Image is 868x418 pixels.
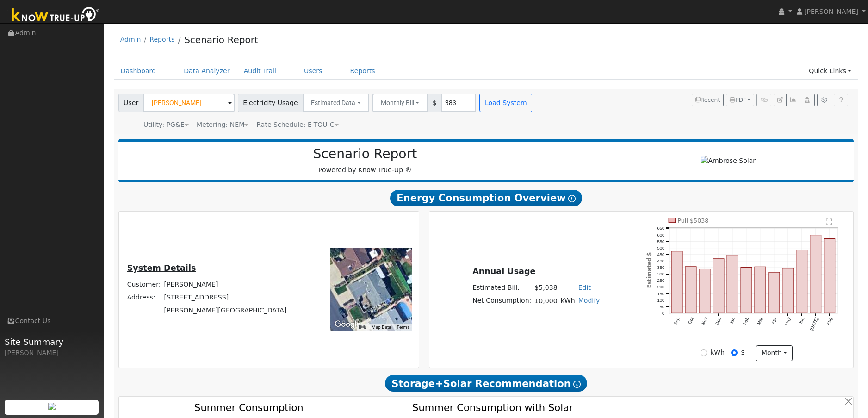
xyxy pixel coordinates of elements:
[742,317,750,326] text: Feb
[372,324,391,331] button: Map Data
[824,239,835,313] rect: onclick=""
[774,94,787,106] button: Edit User
[657,226,664,231] text: 650
[533,281,559,294] td: $5,038
[756,316,764,325] text: Mar
[662,311,664,316] text: 0
[657,232,664,237] text: 600
[710,348,725,357] label: kWh
[5,348,99,358] div: [PERSON_NAME]
[755,267,766,313] rect: onclick=""
[332,318,363,331] a: Open this area in Google Maps (opens a new window)
[826,218,832,225] text: 
[471,281,533,294] td: Estimated Bill:
[809,317,819,331] text: [DATE]
[817,94,831,106] button: Settings
[685,267,696,313] rect: onclick=""
[385,375,587,392] span: Storage+Solar Recommendation
[118,94,144,112] span: User
[657,252,664,257] text: 450
[825,317,833,326] text: Aug
[783,317,792,326] text: May
[700,317,708,326] text: Nov
[672,317,680,326] text: Sep
[728,317,736,325] text: Jan
[128,146,602,162] h2: Scenario Report
[256,121,338,128] span: Alias: None
[479,94,532,112] button: Load System
[123,146,608,175] div: Powered by Know True-Up ®
[303,94,369,112] button: Estimated Data
[687,317,694,325] text: Oct
[810,235,821,313] rect: onclick=""
[197,120,248,130] div: Metering: NEM
[741,348,745,357] label: $
[297,62,329,80] a: Users
[390,190,582,206] span: Energy Consumption Overview
[657,298,664,303] text: 100
[533,294,559,308] td: 10,000
[731,349,738,356] input: $
[782,268,794,313] rect: onclick=""
[798,317,806,325] text: Jun
[713,259,724,313] rect: onclick=""
[802,62,858,80] a: Quick Links
[834,94,848,106] a: Help Link
[397,324,409,330] a: Terms (opens in new tab)
[692,94,724,106] button: Recent
[125,291,162,304] td: Address:
[162,291,288,304] td: [STREET_ADDRESS]
[657,239,664,244] text: 550
[332,318,363,331] img: Google
[114,62,163,80] a: Dashboard
[471,294,533,308] td: Net Consumption:
[149,36,174,43] a: Reports
[343,62,382,80] a: Reports
[657,258,664,263] text: 400
[657,278,664,283] text: 250
[194,402,304,414] text: Summer Consumption
[804,8,858,15] span: [PERSON_NAME]
[730,97,746,103] span: PDF
[727,255,738,313] rect: onclick=""
[800,94,814,106] button: Login As
[756,345,793,361] button: month
[5,336,99,348] span: Site Summary
[427,94,442,112] span: $
[659,304,664,309] text: 50
[671,251,682,313] rect: onclick=""
[48,403,56,410] img: retrieve
[143,94,235,112] input: Select a User
[657,265,664,270] text: 350
[699,269,710,313] rect: onclick=""
[573,381,581,388] i: Show Help
[645,252,652,288] text: Estimated $
[237,62,283,80] a: Audit Trail
[177,62,237,80] a: Data Analyzer
[120,36,141,43] a: Admin
[796,250,807,313] rect: onclick=""
[770,316,778,325] text: Apr
[701,349,707,356] input: kWh
[657,285,664,290] text: 200
[714,317,722,326] text: Dec
[769,272,780,313] rect: onclick=""
[657,271,664,276] text: 300
[472,267,535,276] u: Annual Usage
[238,94,303,112] span: Electricity Usage
[701,156,756,166] img: Ambrose Solar
[657,245,664,250] text: 500
[162,278,288,291] td: [PERSON_NAME]
[359,324,366,331] button: Keyboard shortcuts
[578,284,591,291] a: Edit
[143,120,189,130] div: Utility: PG&E
[657,291,664,296] text: 150
[726,94,754,106] button: PDF
[786,94,800,106] button: Multi-Series Graph
[372,94,428,112] button: Monthly Bill
[568,195,576,202] i: Show Help
[162,304,288,317] td: [PERSON_NAME][GEOGRAPHIC_DATA]
[677,217,708,224] text: Pull $5038
[125,278,162,291] td: Customer:
[127,263,196,273] u: System Details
